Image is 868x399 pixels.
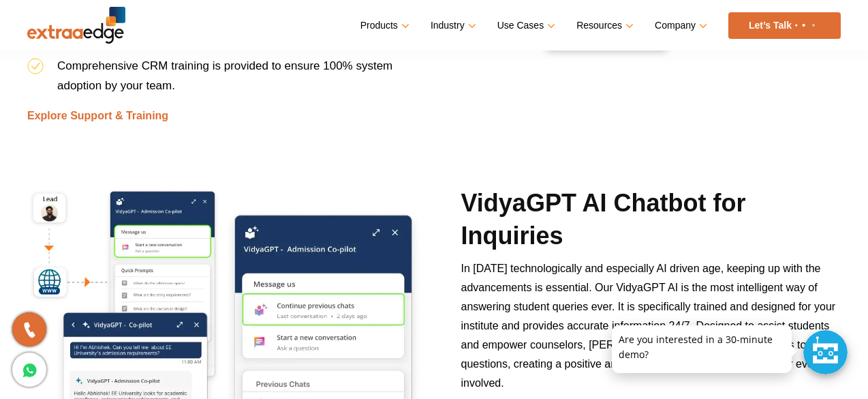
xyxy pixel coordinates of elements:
a: Let’s Talk [728,12,841,39]
a: Industry [431,16,474,35]
a: Products [360,16,407,35]
a: Company [655,16,704,35]
h2: VidyaGPT AI Chatbot for Inquiries [461,187,841,259]
span: Comprehensive CRM training is provided to ensure 100% system adoption by your team. [57,59,392,92]
div: Chat [803,330,848,374]
span: In [DATE] technologically and especially AI driven age, keeping up with the advancements is essen... [461,263,840,389]
a: Resources [576,16,631,35]
a: Use Cases [497,16,553,35]
a: Explore Support & Training [27,110,168,121]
